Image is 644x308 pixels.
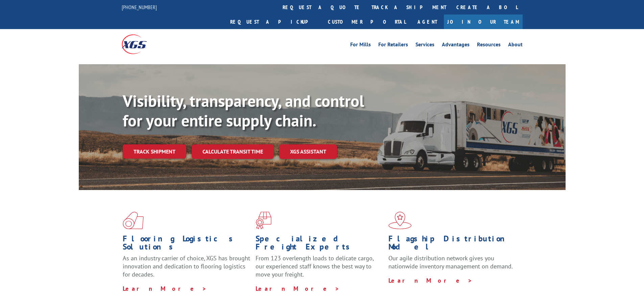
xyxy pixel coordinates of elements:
a: Calculate transit time [192,144,274,159]
p: From 123 overlength loads to delicate cargo, our experienced staff knows the best way to move you... [256,254,383,284]
a: Track shipment [123,144,186,159]
a: For Retailers [378,42,408,49]
img: xgs-icon-focused-on-flooring-red [256,212,271,229]
h1: Specialized Freight Experts [256,235,383,254]
a: Request a pickup [225,15,323,29]
a: Learn More > [123,285,207,292]
a: XGS ASSISTANT [279,144,337,159]
a: Agent [411,15,444,29]
img: xgs-icon-flagship-distribution-model-red [388,212,412,229]
a: About [508,42,523,49]
a: Learn More > [256,285,340,292]
a: Learn More > [388,277,473,284]
h1: Flagship Distribution Model [388,235,516,254]
a: Join Our Team [444,15,523,29]
b: Visibility, transparency, and control for your entire supply chain. [123,90,364,131]
a: For Mills [350,42,371,49]
a: Customer Portal [323,15,411,29]
span: Our agile distribution network gives you nationwide inventory management on demand. [388,254,513,270]
a: Advantages [442,42,470,49]
h1: Flooring Logistics Solutions [123,235,251,254]
a: Services [415,42,434,49]
img: xgs-icon-total-supply-chain-intelligence-red [123,212,144,229]
a: [PHONE_NUMBER] [122,4,157,10]
span: As an industry carrier of choice, XGS has brought innovation and dedication to flooring logistics... [123,254,250,278]
a: Resources [477,42,501,49]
